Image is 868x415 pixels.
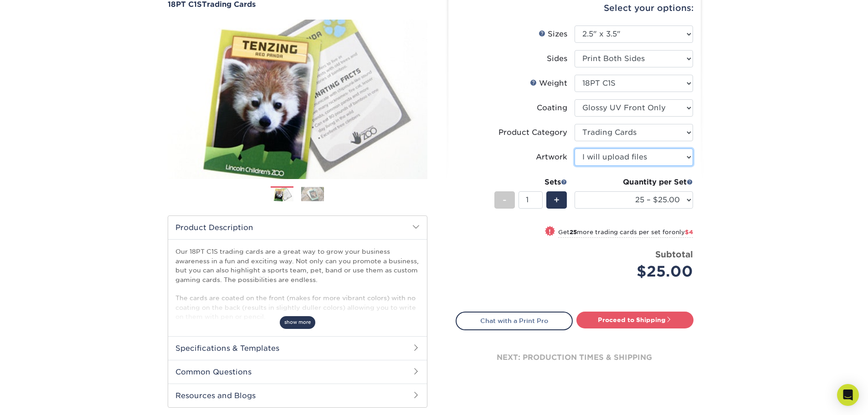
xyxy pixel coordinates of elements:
div: Quantity per Set [575,177,693,188]
div: Coating [537,102,567,113]
div: Product Category [498,127,567,138]
h2: Product Description [168,216,427,239]
div: Weight [530,78,567,89]
div: Open Intercom Messenger [837,384,859,406]
div: Sides [547,53,567,64]
div: $25.00 [581,261,693,282]
span: ! [549,227,551,236]
a: Chat with a Print Pro [456,312,573,330]
small: Get more trading cards per set for [558,229,693,238]
h2: Specifications & Templates [168,336,427,360]
img: 18PT C1S 01 [168,10,427,189]
strong: 25 [570,229,577,236]
span: + [554,193,560,207]
strong: Subtotal [655,249,693,259]
div: Artwork [536,152,567,163]
a: Proceed to Shipping [576,312,693,328]
div: next: production times & shipping [456,330,693,385]
div: Sets [494,177,567,188]
img: Trading Cards 02 [301,187,324,201]
span: only [672,229,693,236]
span: show more [280,316,315,328]
span: $4 [685,229,693,236]
img: Trading Cards 01 [271,187,293,203]
div: Sizes [539,29,567,40]
h2: Common Questions [168,360,427,384]
span: - [503,193,507,207]
h2: Resources and Blogs [168,384,427,407]
p: Our 18PT C1S trading cards are a great way to grow your business awareness in a fun and exciting ... [175,247,420,321]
